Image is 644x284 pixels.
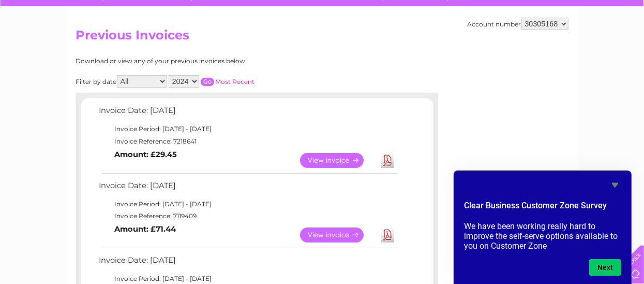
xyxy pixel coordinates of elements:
[97,104,399,123] td: Invoice Date: [DATE]
[468,18,568,30] div: Account number
[488,44,511,52] a: Energy
[449,5,520,18] a: 0333 014 3131
[97,135,399,148] td: Invoice Reference: 7218641
[464,200,621,217] h2: Clear Business Customer Zone Survey
[97,179,399,198] td: Invoice Date: [DATE]
[381,228,394,243] a: Download
[97,198,399,210] td: Invoice Period: [DATE] - [DATE]
[216,78,255,86] a: Most Recent
[589,259,621,276] button: Next question
[78,6,567,50] div: Clear Business is a trading name of Verastar Limited (registered in [GEOGRAPHIC_DATA] No. 3667643...
[554,44,569,52] a: Blog
[23,27,76,59] img: logo.png
[300,153,376,168] a: View
[76,75,348,88] div: Filter by date
[115,150,177,159] b: Amount: £29.45
[97,253,399,273] td: Invoice Date: [DATE]
[609,179,621,191] button: Hide survey
[97,123,399,135] td: Invoice Period: [DATE] - [DATE]
[300,228,376,243] a: View
[464,179,621,276] div: Clear Business Customer Zone Survey
[97,210,399,222] td: Invoice Reference: 7119409
[517,44,548,52] a: Telecoms
[464,221,621,251] p: We have been working really hard to improve the self-serve options available to you on Customer Zone
[76,58,348,65] div: Download or view any of your previous invoices below.
[610,44,634,52] a: Log out
[575,44,601,52] a: Contact
[462,44,482,52] a: Water
[115,224,176,234] b: Amount: £71.44
[381,153,394,168] a: Download
[76,28,568,48] h2: Previous Invoices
